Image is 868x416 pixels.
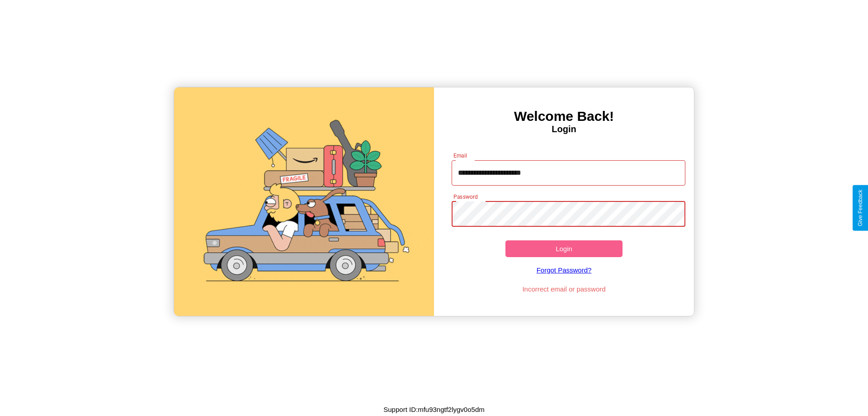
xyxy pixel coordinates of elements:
[383,403,484,416] p: Support ID: mfu93ngtf2lygv0o5dm
[434,124,694,134] h4: Login
[453,152,467,159] label: Email
[505,240,623,257] button: Login
[174,87,434,316] img: gif
[447,283,681,295] p: Incorrect email or password
[857,190,863,226] div: Give Feedback
[453,193,477,201] label: Password
[447,257,681,283] a: Forgot Password?
[434,109,694,124] h3: Welcome Back!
